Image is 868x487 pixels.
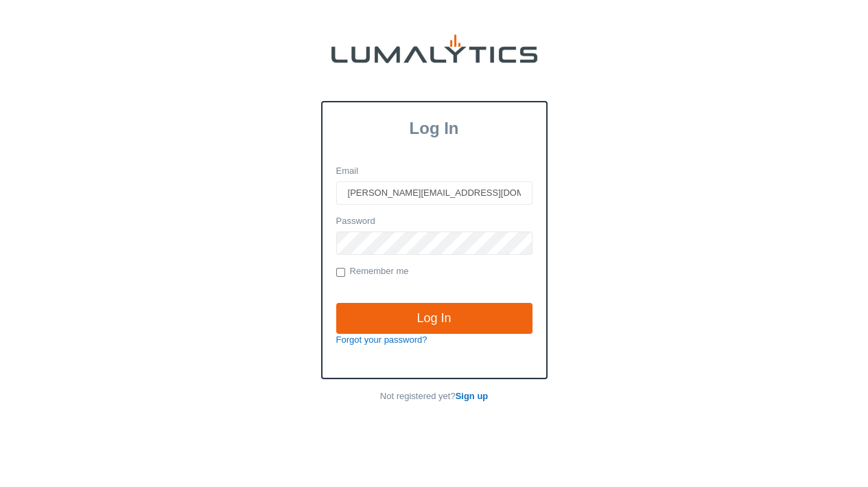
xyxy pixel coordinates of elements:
a: Forgot your password? [336,335,427,345]
label: Email [336,165,359,178]
input: Remember me [336,268,345,277]
p: Not registered yet? [321,390,548,403]
h3: Log In [322,119,546,138]
input: Log In [336,303,532,335]
a: Sign up [456,391,489,401]
img: lumalytics-black-e9b537c871f77d9ce8d3a6940f85695cd68c596e3f819dc492052d1098752254.png [331,34,537,63]
label: Remember me [336,265,409,279]
input: Email [336,181,532,205]
label: Password [336,215,375,228]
